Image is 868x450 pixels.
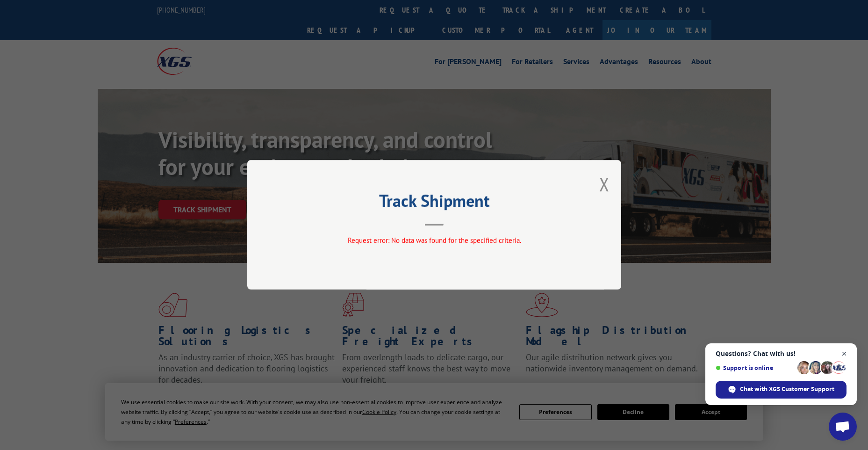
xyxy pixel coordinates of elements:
[716,350,846,357] span: Questions? Chat with us!
[716,381,846,399] div: Chat with XGS Customer Support
[599,172,610,196] button: Close modal
[839,348,850,360] span: Close chat
[294,194,574,212] h2: Track Shipment
[829,413,857,441] div: Open chat
[347,236,521,245] span: Request error: No data was found for the specified criteria.
[740,385,834,393] span: Chat with XGS Customer Support
[716,364,794,371] span: Support is online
